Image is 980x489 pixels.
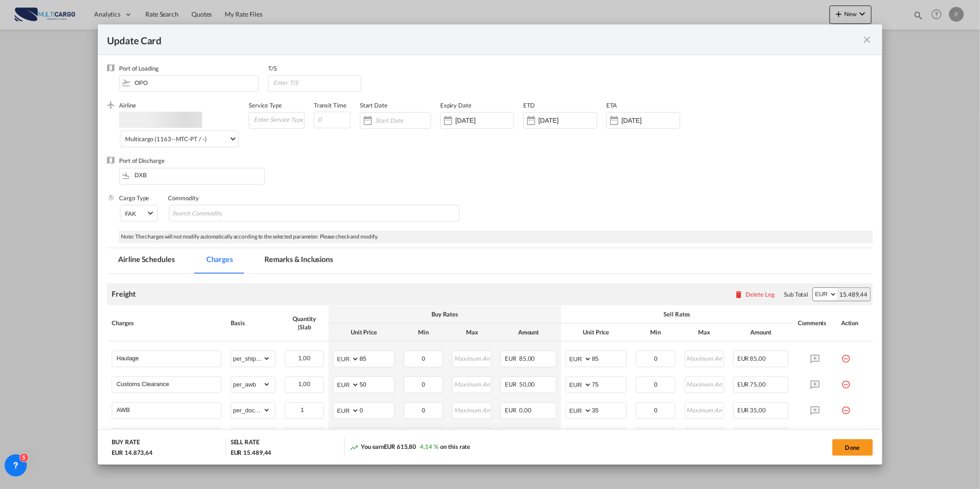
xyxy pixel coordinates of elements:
th: Min [631,323,680,341]
md-select: Select Airline: Multicargo (1163--MTC-PT / -) [120,131,239,147]
img: cargo.png [107,194,114,201]
div: You earn on this rate [349,442,470,452]
input: 0 [359,403,394,417]
span: 0,00 [519,406,532,414]
input: Maximum Amount [453,377,491,391]
th: Amount [496,323,561,341]
md-chips-wrap: Chips container with autocompletion. Enter the text area, type text to search, and then use the u... [169,205,459,221]
input: 35 [592,429,626,442]
md-pagination-wrapper: Use the left and right arrow keys to navigate between tabs [107,248,353,274]
input: Search Commodity [172,206,257,221]
th: Max [448,323,496,341]
th: Action [837,305,873,341]
span: EUR [737,406,749,414]
select: per_awb [231,377,270,392]
md-dialog: Update Card Port ... [98,24,882,465]
input: Minimum Amount [405,429,442,442]
input: Charge Name [116,429,221,442]
input: Enter T/S [272,76,361,89]
md-icon: icon-delete [734,290,743,299]
th: Amount [729,323,794,341]
input: Minimum Amount [405,403,442,417]
input: 0 [314,112,351,128]
div: Delete Leg [746,291,775,298]
md-input-container: Haulage [112,351,221,365]
input: Enter Port of Loading [124,76,258,89]
md-icon: icon-minus-circle-outline red-400-fg pt-7 [841,402,850,411]
span: 35,00 [750,406,766,414]
div: Multicargo (1163--MTC-PT / -) [125,135,206,143]
span: 1,00 [298,380,311,388]
select: per_document [231,403,270,417]
div: FAK [125,210,136,217]
input: Select ETA [621,117,680,124]
span: EUR [505,381,518,388]
md-icon: icon-trending-up [349,443,359,452]
label: Port of Loading [119,65,159,72]
md-icon: icon-minus-circle-outline red-400-fg pt-7 [841,351,850,360]
label: Transit Time [314,101,347,109]
md-tab-item: Airline Schedules [107,248,185,274]
div: Basis [231,319,275,327]
th: Unit Price [329,323,399,341]
input: Maximum Amount [686,351,723,365]
label: ETD [523,101,535,109]
select: per_shipment [231,429,270,443]
div: EUR 14.873,64 [112,448,153,457]
input: Enter Port of Discharge [124,168,264,182]
div: Update Card [107,34,861,45]
div: 15.489,44 [837,288,870,301]
label: Cargo Type [119,194,149,202]
md-tab-item: Remarks & Inclusions [253,248,344,274]
input: Maximum Amount [686,403,723,417]
input: Minimum Amount [405,377,442,391]
input: Minimum Amount [637,429,675,442]
label: Commodity [168,194,198,202]
th: Max [680,323,729,341]
span: 85,00 [750,355,766,362]
span: 4,14 % [420,443,438,450]
label: Airline [119,101,136,109]
div: Charges [112,319,221,327]
input: Minimum Amount [637,351,675,365]
md-input-container: AWB [112,403,221,417]
input: Minimum Amount [637,403,675,417]
input: Maximum Amount [686,429,723,442]
div: Quantity | Slab [285,315,324,331]
input: Start Date [375,117,430,124]
div: Buy Rates [333,310,556,318]
th: Unit Price [561,323,631,341]
md-input-container: Customs Clearance [112,377,221,391]
span: EUR [505,355,518,362]
button: Done [832,439,873,456]
input: Enter Service Type [253,113,304,126]
md-icon: icon-minus-circle-outline red-400-fg pt-7 [841,428,850,437]
label: Expiry Date [440,101,472,109]
input: Maximum Amount [686,377,723,391]
span: EUR [505,406,518,414]
input: Maximum Amount [453,351,491,365]
input: 50 [359,377,394,391]
th: Min [399,323,448,341]
input: 85 [592,351,626,365]
span: 85,00 [519,355,535,362]
div: SELL RATE [231,438,259,448]
th: Comments [793,305,837,341]
label: Start Date [360,101,388,109]
div: Note: The charges will not modify automatically according to the selected parameter. Please check... [119,231,872,243]
input: Maximum Amount [453,403,491,417]
div: BUY RATE [112,438,139,448]
div: EUR 15.489,44 [231,448,272,457]
input: 35 [592,403,626,417]
button: Delete Leg [734,291,775,298]
input: 0 [359,429,394,442]
div: Sub Total [784,290,808,298]
select: per_shipment [231,351,270,366]
input: Expiry Date [455,117,514,124]
span: 50,00 [519,381,535,388]
label: ETA [606,101,617,109]
input: Select ETD [538,117,597,124]
span: EUR 615,80 [384,443,416,450]
input: 85 [359,351,394,365]
input: Charge Name [116,377,221,391]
